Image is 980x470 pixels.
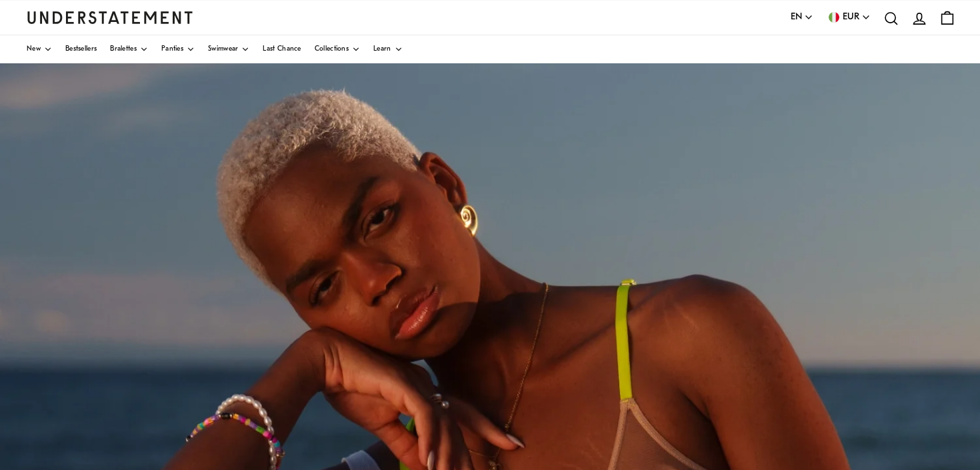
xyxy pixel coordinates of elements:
[27,46,41,53] span: New
[161,35,195,63] a: Panties
[208,46,238,53] span: Swimwear
[161,46,183,53] span: Panties
[65,35,97,63] a: Bestsellers
[373,46,391,53] span: Learn
[791,10,802,25] span: EN
[263,35,301,63] a: Last Chance
[65,46,97,53] span: Bestsellers
[315,35,360,63] a: Collections
[208,35,249,63] a: Swimwear
[373,35,403,63] a: Learn
[110,46,137,53] span: Bralettes
[315,46,349,53] span: Collections
[827,10,871,25] button: EUR
[791,10,813,25] button: EN
[27,35,52,63] a: New
[843,10,859,25] span: EUR
[263,46,301,53] span: Last Chance
[27,11,193,23] a: Understatement Homepage
[110,35,148,63] a: Bralettes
